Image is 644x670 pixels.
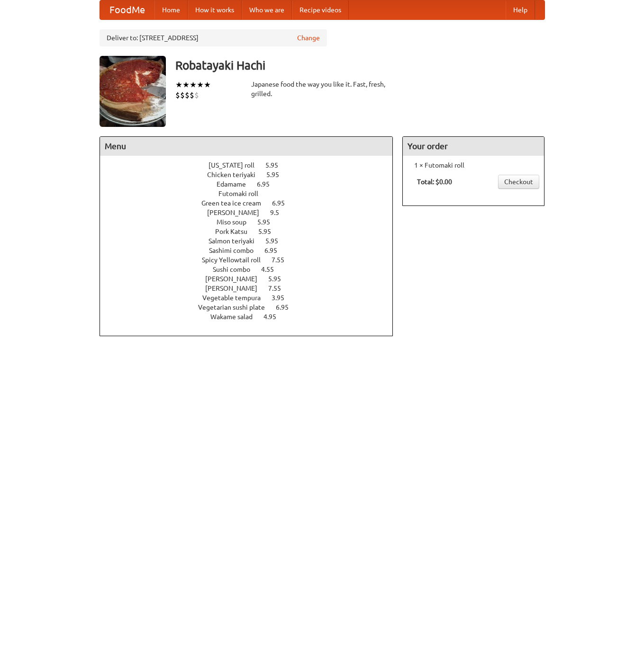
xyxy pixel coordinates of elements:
[257,218,280,226] span: 5.95
[210,313,262,321] span: Wakame salad
[209,237,264,245] span: Salmon teriyaki
[268,275,290,283] span: 5.95
[263,313,286,321] span: 4.95
[217,180,255,188] span: Edamame
[272,256,294,264] span: 7.55
[257,180,279,188] span: 6.95
[190,80,197,90] li: ★
[207,171,265,179] span: Chicken teriyaki
[209,161,264,169] span: [US_STATE] roll
[204,80,211,90] li: ★
[292,0,349,19] a: Recipe videos
[190,90,194,100] li: $
[265,161,288,169] span: 5.95
[272,294,294,302] span: 3.95
[261,266,283,273] span: 4.55
[182,80,190,90] li: ★
[417,178,452,186] b: Total: $0.00
[218,190,285,197] a: Futomaki roll
[217,180,287,188] a: Edamame 6.95
[185,90,190,100] li: $
[213,266,291,273] a: Sushi combo 4.55
[209,237,296,245] a: Salmon teriyaki 5.95
[100,56,166,127] img: angular.jpg
[201,199,302,207] a: Green tea ice cream 6.95
[198,304,306,311] a: Vegetarian sushi plate 6.95
[202,256,302,264] a: Spicy Yellowtail roll 7.55
[205,275,299,283] a: [PERSON_NAME] 5.95
[215,228,289,235] a: Pork Katsu 5.95
[268,285,290,292] span: 7.55
[215,228,257,235] span: Pork Katsu
[297,33,320,43] a: Change
[209,247,295,254] a: Sashimi combo 6.95
[175,90,180,100] li: $
[270,209,289,216] span: 9.5
[242,0,292,19] a: Who we are
[100,29,327,46] div: Deliver to: [STREET_ADDRESS]
[403,137,544,156] h4: Your order
[272,199,294,207] span: 6.95
[276,304,298,311] span: 6.95
[201,199,271,207] span: Green tea ice cream
[180,90,185,100] li: $
[213,266,260,273] span: Sushi combo
[175,56,545,75] h3: Robatayaki Hachi
[207,171,297,179] a: Chicken teriyaki 5.95
[205,285,299,292] a: [PERSON_NAME] 7.55
[209,161,296,169] a: [US_STATE] roll 5.95
[217,218,288,226] a: Miso soup 5.95
[207,209,269,216] span: [PERSON_NAME]
[202,256,270,264] span: Spicy Yellowtail roll
[205,275,267,283] span: [PERSON_NAME]
[264,247,287,254] span: 6.95
[198,304,274,311] span: Vegetarian sushi plate
[506,0,535,19] a: Help
[194,90,199,100] li: $
[175,80,182,90] li: ★
[265,237,288,245] span: 5.95
[100,0,154,19] a: FoodMe
[100,137,393,156] h4: Menu
[154,0,188,19] a: Home
[188,0,242,19] a: How it works
[498,175,539,189] a: Checkout
[197,80,204,90] li: ★
[251,80,393,98] div: Japanese food the way you like it. Fast, fresh, grilled.
[217,218,256,226] span: Miso soup
[202,294,302,302] a: Vegetable tempura 3.95
[209,247,263,254] span: Sashimi combo
[207,209,297,216] a: [PERSON_NAME] 9.5
[266,171,289,179] span: 5.95
[210,313,294,321] a: Wakame salad 4.95
[408,161,539,170] li: 1 × Futomaki roll
[258,228,281,235] span: 5.95
[202,294,270,302] span: Vegetable tempura
[218,190,268,197] span: Futomaki roll
[205,285,267,292] span: [PERSON_NAME]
